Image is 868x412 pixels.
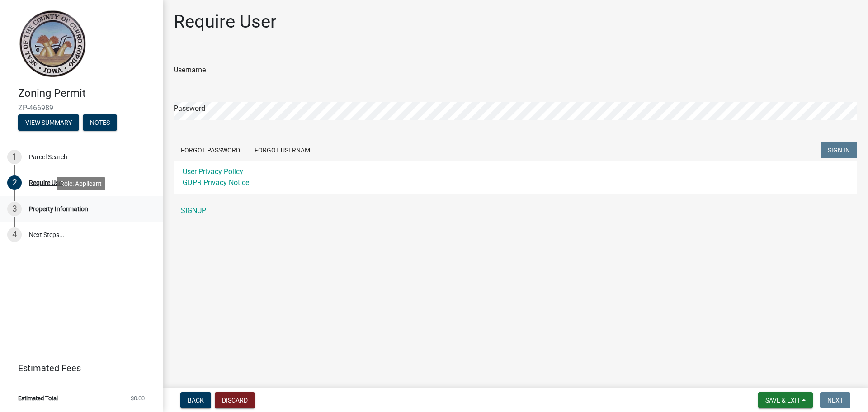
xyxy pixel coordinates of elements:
button: Notes [83,114,117,131]
span: Back [188,397,204,404]
div: Parcel Search [29,154,67,160]
a: SIGNUP [174,202,857,220]
span: Estimated Total [18,395,58,401]
div: 3 [7,202,22,216]
h1: Require User [174,11,277,33]
button: Next [820,392,850,408]
h4: Zoning Permit [18,87,156,100]
div: 2 [7,175,22,190]
span: Save & Exit [765,397,800,404]
a: GDPR Privacy Notice [183,178,249,187]
div: Property Information [29,206,88,212]
button: Back [180,392,211,408]
div: Require User [29,180,64,186]
span: ZP-466989 [18,104,145,112]
img: Cerro Gordo County, Iowa [18,9,86,77]
div: Role: Applicant [57,177,105,190]
span: $0.00 [131,395,145,401]
a: User Privacy Policy [183,167,243,176]
span: SIGN IN [828,147,850,154]
button: Save & Exit [758,392,813,408]
a: Estimated Fees [7,359,148,377]
button: Discard [215,392,255,408]
button: Forgot Username [247,142,321,158]
span: Next [827,397,843,404]
button: View Summary [18,114,79,131]
wm-modal-confirm: Summary [18,119,79,127]
button: Forgot Password [174,142,247,158]
div: 1 [7,150,22,164]
wm-modal-confirm: Notes [83,119,117,127]
button: SIGN IN [821,142,857,158]
div: 4 [7,227,22,242]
